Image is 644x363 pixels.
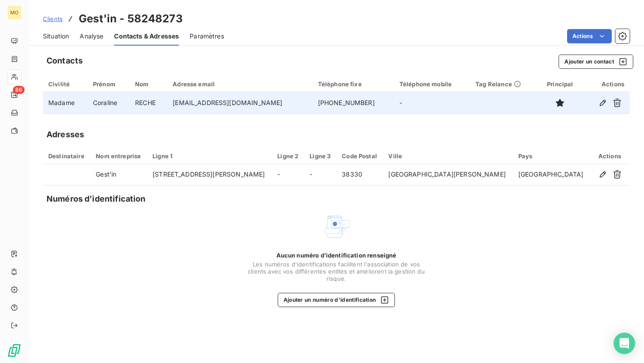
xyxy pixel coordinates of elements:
div: Nom [135,80,162,88]
div: Open Intercom Messenger [614,333,635,354]
td: RECHE [130,92,167,114]
td: [EMAIL_ADDRESS][DOMAIN_NAME] [167,92,312,114]
span: Situation [43,32,69,41]
td: - [394,92,470,114]
div: Ville [388,152,507,160]
button: Actions [567,29,612,43]
td: - [272,164,304,186]
td: [GEOGRAPHIC_DATA] [513,164,590,186]
div: Actions [588,80,624,88]
img: Logo LeanPay [7,343,21,358]
h5: Numéros d’identification [47,193,146,205]
span: Analyse [80,32,103,41]
td: [GEOGRAPHIC_DATA][PERSON_NAME] [383,164,513,186]
td: Coraline [88,92,130,114]
a: Clients [43,14,63,23]
td: - [304,164,336,186]
td: 38330 [336,164,383,186]
button: Ajouter un contact [559,55,633,69]
button: Ajouter un numéro d’identification [278,293,395,307]
div: Actions [595,152,624,160]
div: Code Postal [342,152,377,160]
td: Madame [43,92,88,114]
h3: Gest'in - 58248273 [79,11,183,27]
div: Destinataire [48,152,85,160]
span: Aucun numéro d’identification renseigné [276,252,397,259]
span: Contacts & Adresses [114,32,179,41]
div: Téléphone mobile [399,80,465,88]
div: Pays [518,152,585,160]
div: Ligne 1 [153,152,267,160]
div: Tag Relance [475,80,532,88]
td: [STREET_ADDRESS][PERSON_NAME] [147,164,272,186]
div: Adresse email [173,80,307,88]
div: Nom entreprise [96,152,142,160]
div: Civilité [48,80,82,88]
div: Principal [543,80,577,88]
span: Clients [43,15,63,22]
div: Téléphone fixe [318,80,389,88]
td: [PHONE_NUMBER] [313,92,394,114]
div: Ligne 3 [309,152,331,160]
span: Paramètres [190,32,224,41]
td: Gest'in [90,164,147,186]
h5: Adresses [47,128,84,141]
span: 86 [13,86,25,94]
h5: Contacts [47,55,83,67]
div: MO [7,5,21,20]
span: Les numéros d'identifications facilitent l'association de vos clients avec vos différentes entité... [247,261,426,282]
div: Ligne 2 [277,152,299,160]
div: Prénom [93,80,124,88]
img: Empty state [322,212,351,241]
